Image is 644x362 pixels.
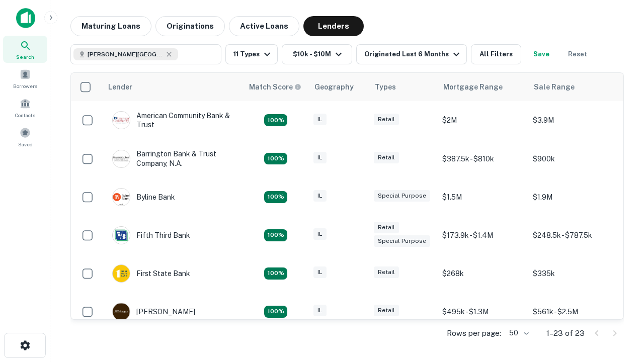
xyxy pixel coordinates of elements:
[113,189,130,206] img: picture
[437,293,528,331] td: $495k - $1.3M
[88,50,163,59] span: [PERSON_NAME][GEOGRAPHIC_DATA], [GEOGRAPHIC_DATA]
[3,94,47,121] a: Contacts
[303,16,364,36] button: Lenders
[561,44,594,64] button: Reset
[369,73,437,101] th: Types
[13,82,37,90] span: Borrowers
[3,36,47,63] a: Search
[546,327,585,339] p: 1–23 of 23
[264,306,287,318] div: Matching Properties: 3, hasApolloMatch: undefined
[108,81,132,93] div: Lender
[374,266,399,278] div: Retail
[264,267,287,280] div: Matching Properties: 2, hasApolloMatch: undefined
[308,73,369,101] th: Geography
[313,152,327,163] div: IL
[313,190,327,202] div: IL
[437,73,528,101] th: Mortgage Range
[18,140,33,148] span: Saved
[356,44,467,64] button: Originated Last 6 Months
[264,153,287,165] div: Matching Properties: 3, hasApolloMatch: undefined
[243,73,308,101] th: Capitalize uses an advanced AI algorithm to match your search with the best lender. The match sco...
[314,81,354,93] div: Geography
[534,81,575,93] div: Sale Range
[113,227,130,244] img: picture
[528,101,618,139] td: $3.9M
[528,293,618,331] td: $561k - $2.5M
[525,44,557,64] button: Save your search to get updates of matches that match your search criteria.
[594,249,644,298] iframe: Chat Widget
[528,216,618,254] td: $248.5k - $787.5k
[16,53,34,61] span: Search
[113,265,130,282] img: picture
[447,327,501,339] p: Rows per page:
[374,305,399,316] div: Retail
[264,191,287,203] div: Matching Properties: 2, hasApolloMatch: undefined
[112,188,175,206] div: Byline Bank
[313,228,327,240] div: IL
[264,229,287,241] div: Matching Properties: 2, hasApolloMatch: undefined
[528,73,618,101] th: Sale Range
[16,8,35,28] img: capitalize-icon.png
[112,264,190,283] div: First State Bank
[3,123,47,150] a: Saved
[225,44,278,64] button: 11 Types
[313,305,327,316] div: IL
[437,216,528,254] td: $173.9k - $1.4M
[374,114,399,125] div: Retail
[528,178,618,216] td: $1.9M
[112,149,233,167] div: Barrington Bank & Trust Company, N.a.
[229,16,299,36] button: Active Loans
[155,16,225,36] button: Originations
[113,303,130,320] img: picture
[374,222,399,233] div: Retail
[437,101,528,139] td: $2M
[112,111,233,129] div: American Community Bank & Trust
[437,139,528,177] td: $387.5k - $810k
[249,81,299,93] h6: Match Score
[437,178,528,216] td: $1.5M
[375,81,396,93] div: Types
[112,303,195,321] div: [PERSON_NAME]
[15,111,35,119] span: Contacts
[264,114,287,126] div: Matching Properties: 2, hasApolloMatch: undefined
[113,150,130,167] img: picture
[249,81,301,93] div: Capitalize uses an advanced AI algorithm to match your search with the best lender. The match sco...
[112,226,190,244] div: Fifth Third Bank
[437,254,528,293] td: $268k
[313,114,327,125] div: IL
[3,65,47,92] a: Borrowers
[313,266,327,278] div: IL
[471,44,521,64] button: All Filters
[528,254,618,293] td: $335k
[282,44,352,64] button: $10k - $10M
[364,48,462,60] div: Originated Last 6 Months
[113,112,130,129] img: picture
[102,73,243,101] th: Lender
[443,81,503,93] div: Mortgage Range
[528,139,618,177] td: $900k
[505,326,530,340] div: 50
[374,152,399,163] div: Retail
[374,190,430,202] div: Special Purpose
[70,16,151,36] button: Maturing Loans
[374,235,430,247] div: Special Purpose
